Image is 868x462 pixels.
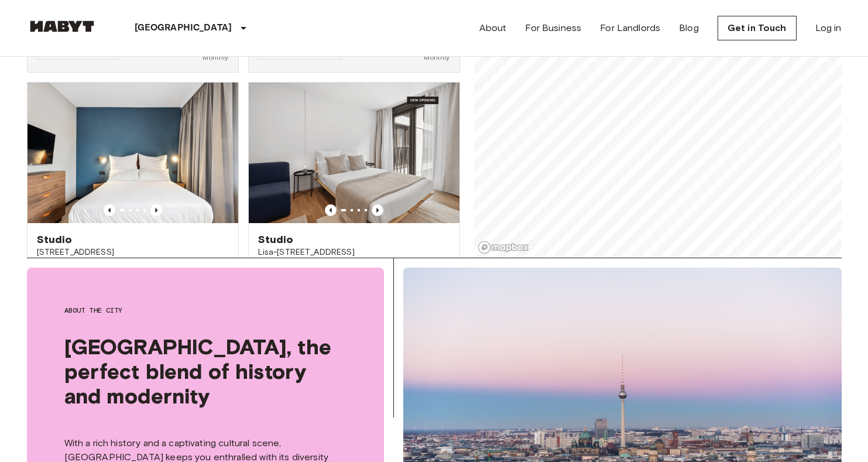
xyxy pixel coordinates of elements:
[815,21,842,35] a: Log in
[479,21,507,35] a: About
[104,204,115,216] button: Previous image
[424,52,450,63] span: Monthly
[248,82,460,331] a: Marketing picture of unit DE-01-489-303-001Previous imagePrevious imageStudioLisa-[STREET_ADDRESS...
[372,204,383,216] button: Previous image
[249,83,459,223] img: Marketing picture of unit DE-01-489-303-001
[203,52,228,63] span: Monthly
[28,83,238,223] img: Marketing picture of unit DE-01-482-008-01
[718,16,797,40] a: Get in Touch
[37,247,229,258] span: [STREET_ADDRESS]
[325,204,337,216] button: Previous image
[64,334,346,408] span: [GEOGRAPHIC_DATA], the perfect blend of history and modernity
[27,20,97,32] img: Habyt
[135,21,232,35] p: [GEOGRAPHIC_DATA]
[27,82,239,331] a: Marketing picture of unit DE-01-482-008-01Previous imagePrevious imageStudio[STREET_ADDRESS]32.73...
[478,241,529,254] a: Mapbox logo
[258,247,450,258] span: Lisa-[STREET_ADDRESS]
[600,21,660,35] a: For Landlords
[258,232,294,247] span: Studio
[37,232,73,247] span: Studio
[679,21,699,35] a: Blog
[64,305,346,316] span: About the city
[525,21,581,35] a: For Business
[150,204,162,216] button: Previous image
